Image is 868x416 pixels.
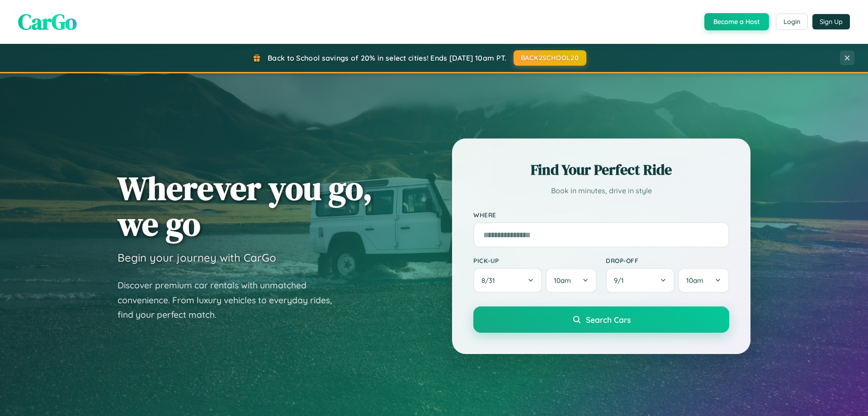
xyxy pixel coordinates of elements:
p: Book in minutes, drive in style [473,184,729,197]
button: Login [776,14,808,30]
span: Back to School savings of 20% in select cities! Ends [DATE] 10am PT. [268,53,506,62]
label: Where [473,211,729,219]
span: 10am [554,276,571,285]
button: 10am [546,268,597,293]
p: Discover premium car rentals with unmatched convenience. From luxury vehicles to everyday rides, ... [118,278,344,322]
button: BACK2SCHOOL20 [514,50,586,66]
button: 9/1 [606,268,675,293]
label: Drop-off [606,257,729,264]
button: Sign Up [812,14,850,29]
h3: Begin your journey with CarGo [118,251,276,264]
h1: Wherever you go, we go [118,170,373,242]
span: Search Cars [586,315,631,325]
span: 9 / 1 [614,276,628,285]
button: 10am [678,268,729,293]
span: 10am [686,276,703,285]
button: Become a Host [704,13,769,30]
span: CarGo [18,7,77,37]
button: Search Cars [473,306,729,333]
h2: Find Your Perfect Ride [473,160,729,180]
label: Pick-up [473,257,597,264]
span: 8 / 31 [481,276,500,285]
button: 8/31 [473,268,542,293]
